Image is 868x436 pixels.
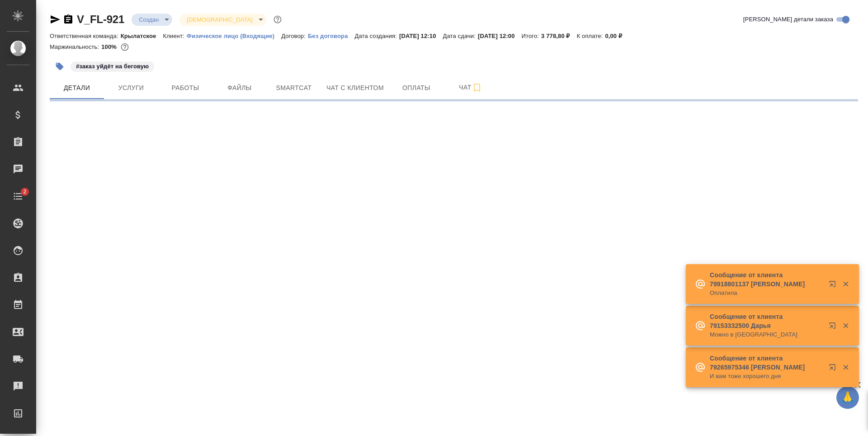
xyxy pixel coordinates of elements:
span: Чат [449,82,492,93]
p: Дата создания: [355,33,399,39]
span: [PERSON_NAME] детали заказа [743,15,833,24]
p: 100% [101,43,119,50]
div: Создан [132,14,172,26]
span: Smartcat [272,82,316,94]
button: Открыть в новой вкладке [823,317,845,338]
p: Сообщение от клиента 79153332500 Дарья [710,312,823,330]
button: Закрыть [836,280,855,288]
p: [DATE] 12:10 [399,33,443,39]
span: Услуги [109,82,153,94]
p: Физическое лицо (Входящие) [187,33,282,39]
a: 2 [2,185,34,208]
p: [DATE] 12:00 [478,33,522,39]
p: К оплате: [577,33,605,39]
span: Работы [164,82,207,94]
button: Доп статусы указывают на важность/срочность заказа [272,14,283,25]
p: И вам тоже хорошего дня [710,372,823,381]
a: V_FL-921 [77,13,124,25]
p: Итого: [522,33,541,39]
p: Клиент: [163,33,186,39]
p: Без договора [308,33,355,39]
svg: Подписаться [472,82,482,93]
p: Крылатское [121,33,163,39]
p: 3 778,80 ₽ [541,33,577,39]
button: Скопировать ссылку [63,14,74,25]
a: Физическое лицо (Входящие) [187,32,282,39]
p: Маржинальность: [50,43,101,50]
button: 0.00 RUB; [119,41,131,53]
span: Детали [55,82,99,94]
p: #заказ уйдёт на беговую [76,62,149,71]
p: 0,00 ₽ [605,33,629,39]
p: Можно в [GEOGRAPHIC_DATA] [710,330,823,339]
span: Оплаты [395,82,438,94]
button: Создан [136,16,161,24]
a: Без договора [308,32,355,39]
button: Закрыть [836,363,855,371]
button: Добавить тэг [50,57,70,76]
p: Сообщение от клиента 79265975346 [PERSON_NAME] [710,354,823,372]
p: Сообщение от клиента 79918801137 [PERSON_NAME] [710,270,823,289]
span: заказ уйдёт на беговую [70,62,155,70]
span: Файлы [218,82,261,94]
button: Скопировать ссылку для ЯМессенджера [50,14,61,25]
div: Создан [179,14,266,26]
button: Открыть в новой вкладке [823,275,845,297]
p: Договор: [281,33,308,39]
p: Ответственная команда: [50,33,121,39]
p: Дата сдачи: [443,33,478,39]
span: Чат с клиентом [326,82,384,94]
button: Открыть в новой вкладке [823,358,845,380]
button: [DEMOGRAPHIC_DATA] [184,16,255,24]
p: Оплатила [710,289,823,298]
button: Закрыть [836,322,855,330]
span: 2 [18,187,32,196]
